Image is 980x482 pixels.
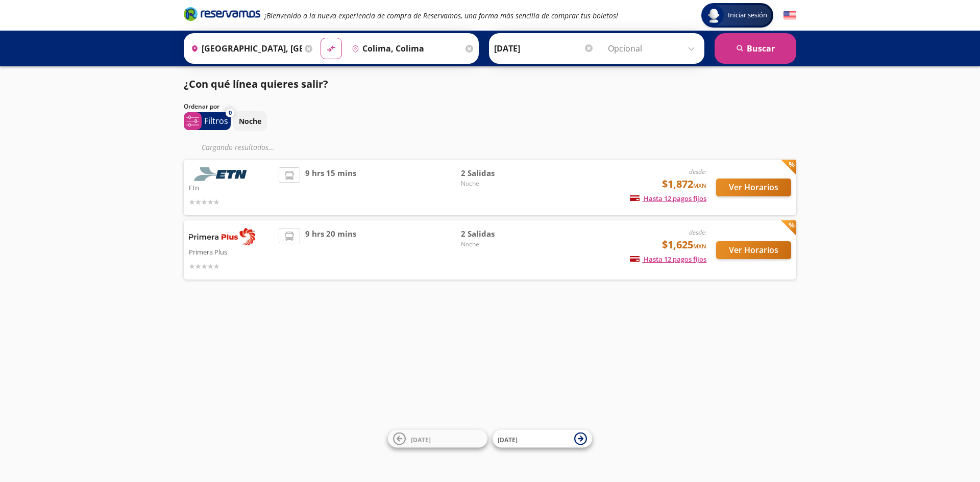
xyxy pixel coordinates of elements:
[184,6,260,24] a: Brand Logo
[305,167,356,208] span: 9 hrs 15 mins
[348,36,463,61] input: Buscar Destino
[204,115,228,127] p: Filtros
[411,435,431,444] span: [DATE]
[388,430,487,448] button: [DATE]
[693,242,706,250] small: MXN
[716,179,791,196] button: Ver Horarios
[715,33,796,64] button: Buscar
[461,167,532,179] span: 2 Salidas
[184,112,231,130] button: 0Filtros
[305,228,356,272] span: 9 hrs 20 mins
[689,228,706,237] em: desde:
[189,245,274,258] p: Primera Plus
[461,179,532,188] span: Noche
[461,240,532,249] span: Noche
[493,430,592,448] button: [DATE]
[630,194,706,203] span: Hasta 12 pagos fijos
[693,182,706,189] small: MXN
[783,9,796,22] button: English
[716,241,791,259] button: Ver Horarios
[662,237,706,252] span: $1,625
[202,142,275,152] em: Cargando resultados ...
[184,6,260,21] i: Brand Logo
[187,36,302,61] input: Buscar Origen
[189,167,255,181] img: Etn
[233,111,267,131] button: Noche
[184,77,328,92] p: ¿Con qué línea quieres salir?
[189,228,255,245] img: Primera Plus
[498,435,518,444] span: [DATE]
[662,176,706,192] span: $1,872
[184,102,219,111] p: Ordenar por
[239,116,261,126] p: Noche
[608,36,699,61] input: Opcional
[461,228,532,240] span: 2 Salidas
[724,10,771,20] span: Iniciar sesión
[189,181,274,193] p: Etn
[494,36,594,61] input: Elegir Fecha
[689,167,706,176] em: desde:
[229,109,232,117] span: 0
[630,255,706,264] span: Hasta 12 pagos fijos
[264,11,618,20] em: ¡Bienvenido a la nueva experiencia de compra de Reservamos, una forma más sencilla de comprar tus...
